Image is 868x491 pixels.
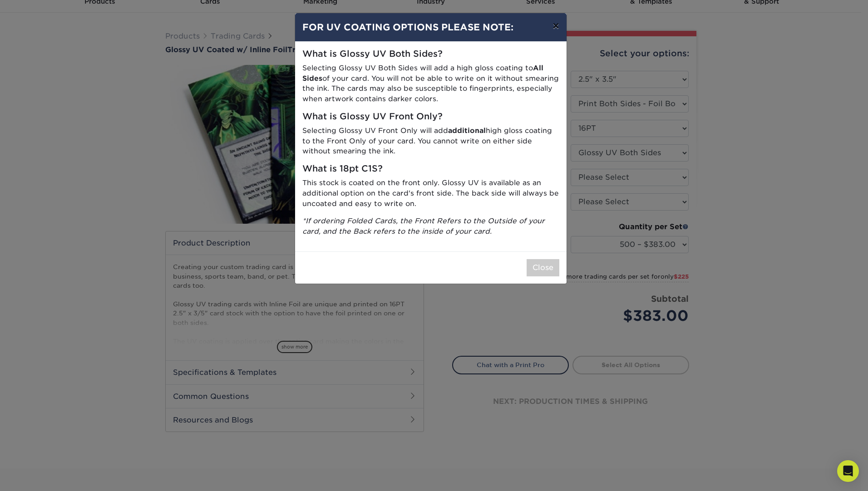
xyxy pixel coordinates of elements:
button: Close [527,259,559,276]
p: Selecting Glossy UV Front Only will add high gloss coating to the Front Only of your card. You ca... [302,126,559,157]
i: *If ordering Folded Cards, the Front Refers to the Outside of your card, and the Back refers to t... [302,216,545,236]
h4: FOR UV COATING OPTIONS PLEASE NOTE: [302,20,559,34]
div: Open Intercom Messenger [837,460,859,482]
h5: What is 18pt C1S? [302,164,559,174]
p: This stock is coated on the front only. Glossy UV is available as an additional option on the car... [302,178,559,209]
strong: additional [448,126,486,135]
strong: All Sides [302,64,543,83]
p: Selecting Glossy UV Both Sides will add a high gloss coating to of your card. You will not be abl... [302,63,559,104]
h5: What is Glossy UV Both Sides? [302,49,559,59]
h5: What is Glossy UV Front Only? [302,112,559,122]
button: × [545,13,566,39]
